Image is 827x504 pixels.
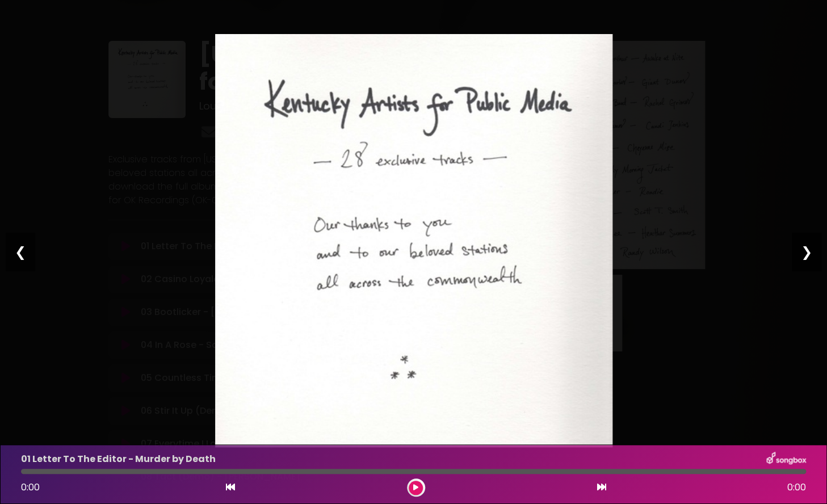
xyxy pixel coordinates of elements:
[792,233,821,271] div: ❯
[21,452,216,466] p: 01 Letter To The Editor - Murder by Death
[787,481,806,494] span: 0:00
[766,452,806,467] img: songbox-logo-white.png
[215,34,612,447] img: VTNrOFRoSLGAMNB5FI85
[6,233,35,271] div: ❮
[21,481,40,494] span: 0:00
